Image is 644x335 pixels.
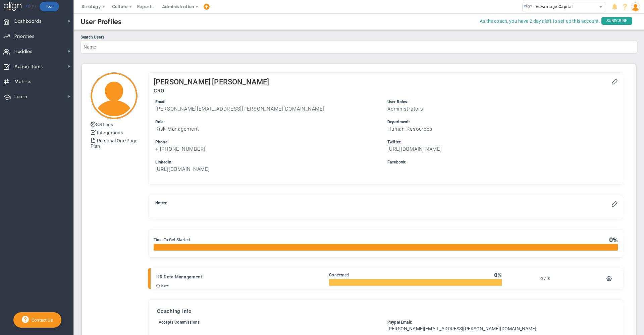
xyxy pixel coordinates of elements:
div: % [494,271,502,279]
h3: [URL][DOMAIN_NAME] [155,166,384,173]
a: Personal One Page Plan [91,138,137,149]
h3: CRO [154,88,618,94]
div: Paypal Email: [387,319,613,326]
span: Advantage Capital [532,2,573,11]
h3: [PERSON_NAME][EMAIL_ADDRESS][PERSON_NAME][DOMAIN_NAME] [155,106,384,112]
span: [PERSON_NAME][EMAIL_ADDRESS][PERSON_NAME][DOMAIN_NAME] [387,326,537,331]
h3: Human Resources [387,126,616,132]
span: 0 [494,272,497,278]
button: Settings [91,120,113,128]
span: SUBSCRIBE [601,17,632,25]
div: Facebook: [387,159,616,165]
h2: [PERSON_NAME] [154,78,211,86]
span: Contact Us [29,318,53,323]
span: Dashboards [14,14,42,28]
div: % [609,236,618,244]
span: Priorities [14,29,35,44]
h3: Coaching Info [157,308,614,314]
span: Administration [162,4,194,9]
span: New Priority [156,284,169,287]
img: Loading... [91,72,138,119]
span: Huddles [14,45,33,59]
h3: [URL][DOMAIN_NAME] [387,146,616,152]
span: Time To Get Started [154,238,190,242]
span: New [161,284,169,287]
div: LinkedIn: [155,159,384,165]
span: 0 [609,236,613,244]
span: Action Items [14,60,43,74]
span: Culture [112,4,128,9]
input: Search Users [80,40,637,54]
div: User Roles: [387,99,616,105]
div: Email: [155,99,384,105]
span: Strategy [82,4,101,9]
div: User Profiles [80,17,121,26]
span: select [596,2,606,12]
span: 0 / 3 [540,276,550,281]
button: Integrations [91,128,123,136]
div: Department: [387,119,616,125]
a: Integrations [97,130,123,135]
div: Phone: [155,139,384,145]
span: Learn [14,90,27,104]
h2: [PERSON_NAME] [212,78,269,86]
div: Twitter: [387,139,616,145]
span: Concerned [329,273,349,277]
h3: Risk Management [155,126,384,132]
div: Notes: [155,200,609,206]
div: Accepts Commissions [159,319,384,326]
div: Administrators [387,106,616,112]
div: Search Users [80,35,637,40]
h3: + [PHONE_NUMBER] [155,146,384,152]
div: Role: [155,119,384,125]
img: 208476.Person.photo [631,2,640,11]
span: Metrics [14,75,32,89]
img: 33433.Company.photo [524,2,532,11]
span: HR Data Management [156,274,202,279]
span: As the coach, you have 2 days left to set up this account. [480,17,600,25]
button: Personal One Page Plan [91,136,144,150]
